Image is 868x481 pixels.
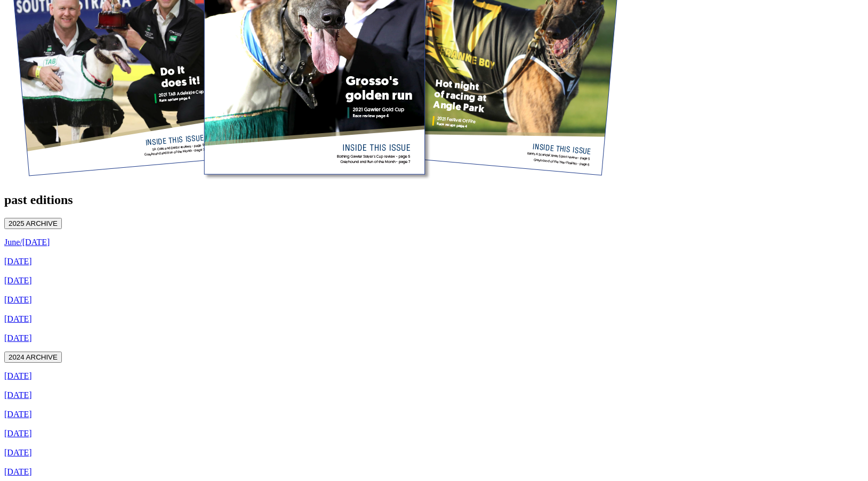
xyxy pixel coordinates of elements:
[4,333,32,343] a: [DATE]
[4,371,32,380] a: [DATE]
[4,448,32,457] a: [DATE]
[4,314,32,323] a: [DATE]
[4,193,864,207] h2: past editions
[4,238,50,247] a: June/[DATE]
[4,467,32,476] a: [DATE]
[4,410,32,419] a: [DATE]
[4,295,32,304] a: [DATE]
[4,276,32,285] a: [DATE]
[4,352,62,363] button: 2024 ARCHIVE
[4,390,32,400] a: [DATE]
[4,429,32,438] a: [DATE]
[4,218,62,229] button: 2025 ARCHIVE
[4,257,32,266] a: [DATE]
